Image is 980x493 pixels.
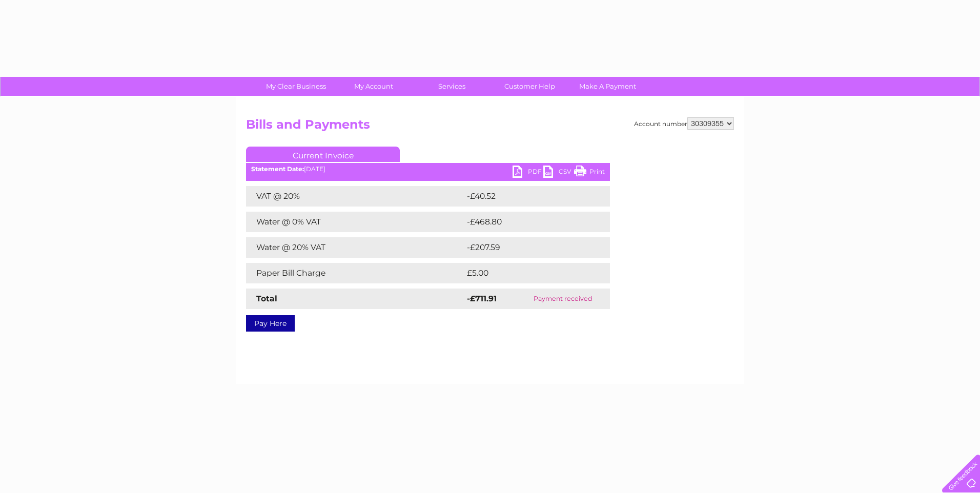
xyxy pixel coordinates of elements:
[246,237,464,258] td: Water @ 20% VAT
[487,77,572,96] a: Customer Help
[246,117,734,137] h2: Bills and Payments
[513,166,543,180] a: PDF
[464,237,593,258] td: -£207.59
[246,147,400,162] a: Current Invoice
[254,77,338,96] a: My Clear Business
[464,186,591,207] td: -£40.52
[543,166,574,180] a: CSV
[246,166,610,173] div: [DATE]
[634,117,734,130] div: Account number
[256,294,277,303] strong: Total
[251,165,304,173] b: Statement Date:
[246,263,464,283] td: Paper Bill Charge
[574,166,605,180] a: Print
[410,77,494,96] a: Services
[464,212,594,232] td: -£468.80
[246,212,464,232] td: Water @ 0% VAT
[467,294,497,303] strong: -£711.91
[332,77,416,96] a: My Account
[464,263,586,283] td: £5.00
[246,315,295,332] a: Pay Here
[246,186,464,207] td: VAT @ 20%
[516,289,610,309] td: Payment received
[565,77,650,96] a: Make A Payment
